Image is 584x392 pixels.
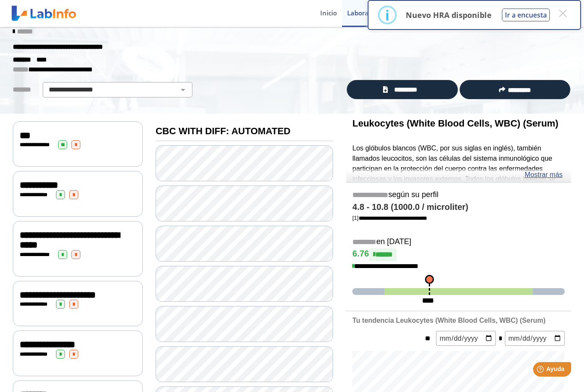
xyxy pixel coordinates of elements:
div: i [385,7,389,23]
button: Close this dialog [555,6,570,21]
h4: 6.76 [352,248,565,261]
a: [1] [352,215,427,221]
b: Leukocytes (White Blood Cells, WBC) (Serum) [352,118,558,129]
b: CBC WITH DIFF: AUTOMATED [156,126,290,136]
h5: en [DATE] [352,237,565,247]
h5: según su perfil [352,190,565,200]
a: Mostrar más [525,170,563,180]
input: mm/dd/yyyy [436,331,496,346]
input: mm/dd/yyyy [505,331,565,346]
p: Nuevo HRA disponible [406,10,492,20]
p: Los glóbulos blancos (WBC, por sus siglas en inglés), también llamados leucocitos, son las célula... [352,143,565,286]
iframe: Help widget launcher [508,359,575,383]
b: Tu tendencia Leukocytes (White Blood Cells, WBC) (Serum) [352,317,546,324]
button: Ir a encuesta [502,9,550,21]
h4: 4.8 - 10.8 (1000.0 / microliter) [352,202,565,212]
